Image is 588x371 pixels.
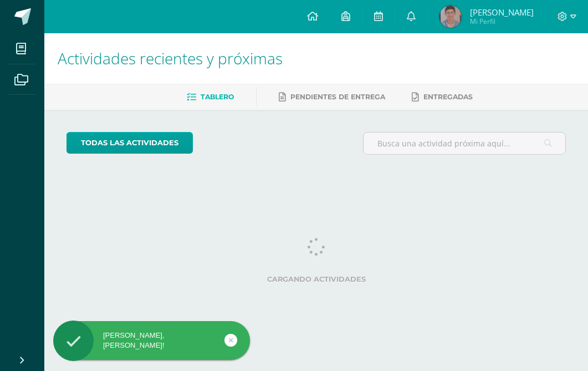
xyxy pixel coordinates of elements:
a: Tablero [187,88,234,106]
div: [PERSON_NAME], [PERSON_NAME]! [53,331,250,350]
span: [PERSON_NAME] [470,7,534,18]
a: Entregadas [412,88,473,106]
a: Pendientes de entrega [279,88,385,106]
span: Mi Perfil [470,17,534,26]
span: Actividades recientes y próximas [58,48,283,69]
span: Pendientes de entrega [290,93,385,101]
label: Cargando actividades [67,275,566,283]
span: Entregadas [423,93,473,101]
a: todas las Actividades [67,132,193,154]
img: 9ccb69e3c28bfc63e59a54b2b2b28f1c.png [439,6,462,28]
span: Tablero [201,93,234,101]
input: Busca una actividad próxima aquí... [364,133,565,154]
